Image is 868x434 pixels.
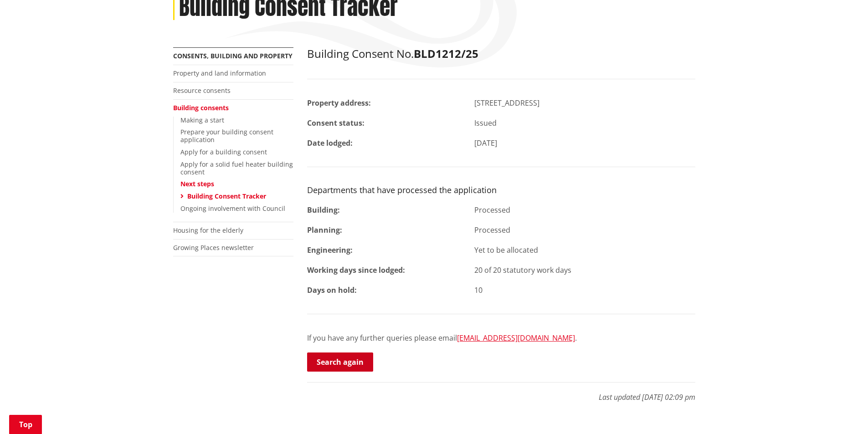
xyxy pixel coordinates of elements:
[180,128,273,144] a: Prepare your building consent application
[307,285,357,295] strong: Days on hold:
[307,352,373,372] a: Search again
[180,116,224,124] a: Making a start
[307,118,365,128] strong: Consent status:
[307,185,695,195] h3: Departments that have processed the application
[180,204,285,213] a: Ongoing involvement with Council
[467,225,702,235] div: Processed
[467,97,702,108] div: [STREET_ADDRESS]
[307,225,342,235] strong: Planning:
[414,46,478,61] strong: BLD1212/25
[307,382,695,403] p: Last updated [DATE] 02:09 pm
[467,117,702,128] div: Issued
[307,245,353,255] strong: Engineering:
[307,265,405,275] strong: Working days since lodged:
[457,333,575,343] a: [EMAIL_ADDRESS][DOMAIN_NAME]
[467,285,702,296] div: 10
[826,396,859,429] iframe: Messenger Launcher
[173,86,231,95] a: Resource consents
[180,148,267,156] a: Apply for a building consent
[307,47,695,61] h2: Building Consent No.
[173,243,254,252] a: Growing Places newsletter
[180,179,214,188] a: Next steps
[307,205,340,215] strong: Building:
[173,226,243,235] a: Housing for the elderly
[467,245,702,255] div: Yet to be allocated
[307,332,695,343] p: If you have any further queries please email .
[467,138,702,148] div: [DATE]
[180,160,293,176] a: Apply for a solid fuel heater building consent​
[187,192,266,200] a: Building Consent Tracker
[467,204,702,215] div: Processed
[173,69,266,77] a: Property and land information
[307,138,353,148] strong: Date lodged:
[467,265,702,276] div: 20 of 20 statutory work days
[307,98,371,108] strong: Property address:
[173,103,229,112] a: Building consents
[9,415,42,434] a: Top
[173,51,293,60] a: Consents, building and property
